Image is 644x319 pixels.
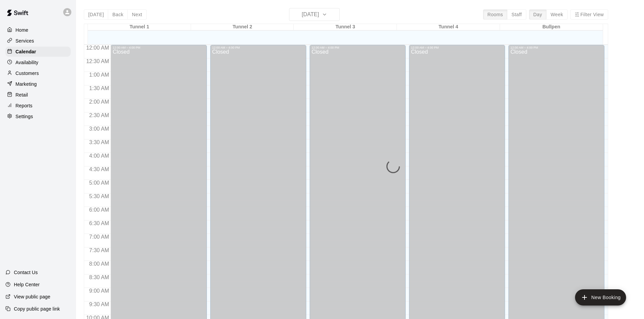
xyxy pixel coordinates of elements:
span: 2:00 AM [88,99,111,105]
div: 12:00 AM – 4:00 PM [510,46,602,49]
p: View public page [14,293,50,300]
span: 2:30 AM [88,112,111,118]
p: Settings [16,113,33,120]
span: 8:30 AM [88,274,111,280]
span: 6:30 AM [88,220,111,226]
div: Tunnel 2 [191,24,294,30]
button: add [575,289,626,305]
p: Contact Us [14,269,38,276]
div: Tunnel 4 [397,24,500,30]
span: 5:00 AM [88,180,111,186]
a: Home [5,25,71,35]
p: Home [16,27,28,33]
a: Settings [5,111,71,122]
span: 7:30 AM [88,247,111,253]
div: 12:00 AM – 4:00 PM [212,46,304,49]
span: 6:00 AM [88,207,111,213]
div: Tunnel 3 [294,24,397,30]
p: Reports [16,102,32,109]
a: Marketing [5,79,71,89]
p: Calendar [16,48,36,55]
a: Retail [5,90,71,100]
span: 3:30 AM [88,139,111,145]
span: 12:30 AM [85,58,111,64]
span: 1:30 AM [88,85,111,91]
span: 7:00 AM [88,234,111,240]
span: 9:00 AM [88,288,111,294]
span: 3:00 AM [88,126,111,132]
div: Bullpen [500,24,603,30]
div: 12:00 AM – 4:00 PM [411,46,503,49]
a: Services [5,36,71,46]
a: Customers [5,68,71,78]
span: 4:00 AM [88,153,111,159]
span: 4:30 AM [88,166,111,172]
span: 5:30 AM [88,193,111,199]
p: Customers [16,70,39,77]
p: Copy public page link [14,305,60,312]
div: 12:00 AM – 4:00 PM [113,46,205,49]
p: Help Center [14,281,40,288]
p: Retail [16,91,28,98]
p: Marketing [16,81,37,87]
a: Availability [5,57,71,68]
span: 9:30 AM [88,301,111,307]
div: Tunnel 1 [88,24,191,30]
a: Reports [5,101,71,111]
span: 8:00 AM [88,261,111,267]
span: 1:00 AM [88,72,111,78]
div: 12:00 AM – 4:00 PM [312,46,404,49]
p: Services [16,37,34,44]
a: Calendar [5,47,71,57]
p: Availability [16,59,39,66]
span: 12:00 AM [85,45,111,51]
